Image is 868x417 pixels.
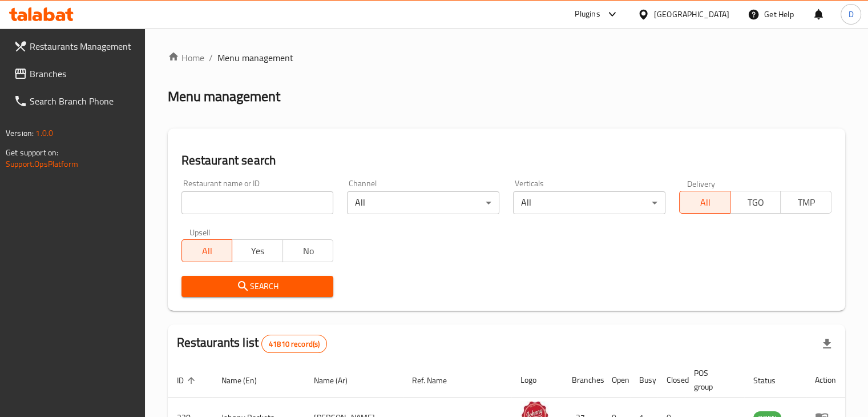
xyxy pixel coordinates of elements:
[684,194,726,211] span: All
[5,87,145,115] a: Search Branch Phone
[177,334,328,353] h2: Restaurants list
[168,51,845,65] nav: breadcrumb
[687,179,716,187] label: Delivery
[575,7,600,21] div: Plugins
[177,374,199,387] span: ID
[30,67,136,81] span: Branches
[35,126,53,141] span: 1.0.0
[694,366,730,394] span: POS group
[191,279,325,294] span: Search
[6,157,78,171] a: Support.OpsPlatform
[735,194,777,211] span: TGO
[513,191,665,214] div: All
[168,51,204,65] a: Home
[262,339,326,350] span: 41810 record(s)
[237,243,278,259] span: Yes
[730,191,781,214] button: TGO
[603,363,630,398] th: Open
[209,51,213,65] li: /
[314,374,362,387] span: Name (Ar)
[181,276,334,297] button: Search
[181,191,334,214] input: Search for restaurant name or ID..
[412,374,462,387] span: Ref. Name
[181,152,831,169] h2: Restaurant search
[181,239,233,262] button: All
[780,191,831,214] button: TMP
[232,239,283,262] button: Yes
[6,126,34,141] span: Version:
[5,60,145,87] a: Branches
[657,363,685,398] th: Closed
[5,33,145,60] a: Restaurants Management
[217,51,293,65] span: Menu management
[511,363,563,398] th: Logo
[679,191,730,214] button: All
[347,191,499,214] div: All
[221,374,272,387] span: Name (En)
[187,243,228,259] span: All
[189,228,211,236] label: Upsell
[30,94,136,108] span: Search Branch Phone
[785,194,827,211] span: TMP
[806,363,845,398] th: Action
[563,363,603,398] th: Branches
[6,145,58,160] span: Get support on:
[288,243,329,259] span: No
[630,363,657,398] th: Busy
[261,335,327,353] div: Total records count
[848,8,853,21] span: D
[753,374,790,387] span: Status
[813,330,841,358] div: Export file
[282,239,334,262] button: No
[168,87,280,106] h2: Menu management
[654,8,729,21] div: [GEOGRAPHIC_DATA]
[30,39,136,53] span: Restaurants Management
